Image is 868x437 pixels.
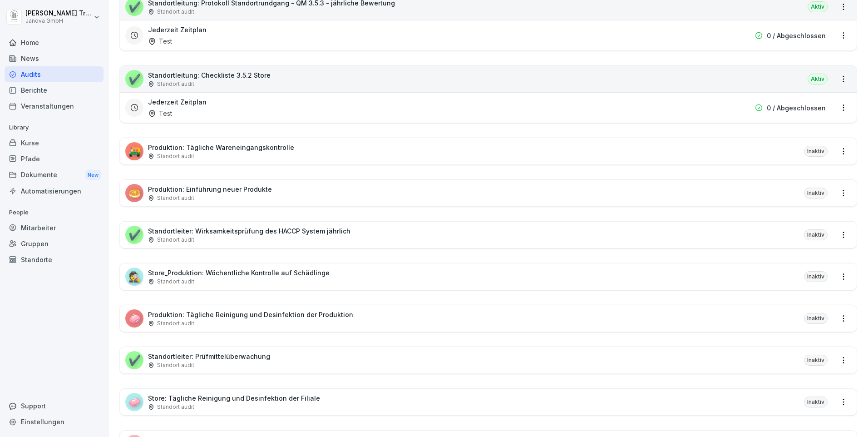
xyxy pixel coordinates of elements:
[25,18,92,24] p: Janova GmbH
[5,50,104,66] a: News
[5,35,104,50] a: Home
[125,351,143,369] div: ✔️
[804,188,828,199] div: Inaktiv
[125,309,143,328] div: 🧼
[5,205,104,220] p: People
[157,278,194,286] p: Standort audit
[804,146,828,157] div: Inaktiv
[5,252,104,268] a: Standorte
[148,97,207,107] h3: Jederzeit Zeitplan
[148,310,353,319] p: Produktion: Tägliche Reinigung und Desinfektion der Produktion
[148,268,330,278] p: Store_Produktion: Wöchentliche Kontrolle auf Schädlinge
[804,397,828,407] div: Inaktiv
[157,319,194,328] p: Standort audit
[157,403,194,411] p: Standort audit
[767,31,826,40] p: 0 / Abgeschlossen
[5,135,104,151] a: Kurse
[148,143,294,152] p: Produktion: Tägliche Wareneingangskontrolle
[808,1,828,12] div: Aktiv
[5,220,104,236] a: Mitarbeiter
[5,183,104,199] a: Automatisierungen
[148,36,172,46] div: Test
[804,313,828,324] div: Inaktiv
[157,194,194,202] p: Standort audit
[5,398,104,414] div: Support
[85,170,101,180] div: New
[5,98,104,114] a: Veranstaltungen
[5,120,104,135] p: Library
[125,184,143,202] div: 🥯
[148,70,271,80] p: Standortleitung: Checkliste 3.5.2 Store
[157,8,194,16] p: Standort audit
[804,229,828,240] div: Inaktiv
[125,142,143,160] div: 🛺
[157,236,194,244] p: Standort audit
[5,167,104,184] div: Dokumente
[5,414,104,430] a: Einstellungen
[157,361,194,369] p: Standort audit
[125,70,143,88] div: ✔️
[5,236,104,252] a: Gruppen
[5,82,104,98] a: Berichte
[148,184,272,194] p: Produktion: Einführung neuer Produkte
[125,393,143,411] div: 🧼
[767,103,826,113] p: 0 / Abgeschlossen
[148,352,270,361] p: Standortleiter: Prüfmittelüberwachung
[5,66,104,82] a: Audits
[148,393,320,403] p: Store: Tägliche Reinigung und Desinfektion der Filiale
[148,25,207,35] h3: Jederzeit Zeitplan
[157,80,194,88] p: Standort audit
[804,355,828,366] div: Inaktiv
[148,109,172,118] div: Test
[157,152,194,160] p: Standort audit
[808,74,828,84] div: Aktiv
[25,10,92,17] p: [PERSON_NAME] Trautmann
[5,151,104,167] a: Pfade
[125,268,143,286] div: 🕵️
[804,271,828,282] div: Inaktiv
[125,226,143,244] div: ✔️
[148,226,350,236] p: Standortleiter: Wirksamkeitsprüfung des HACCP System jährlich
[5,167,104,184] a: DokumenteNew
